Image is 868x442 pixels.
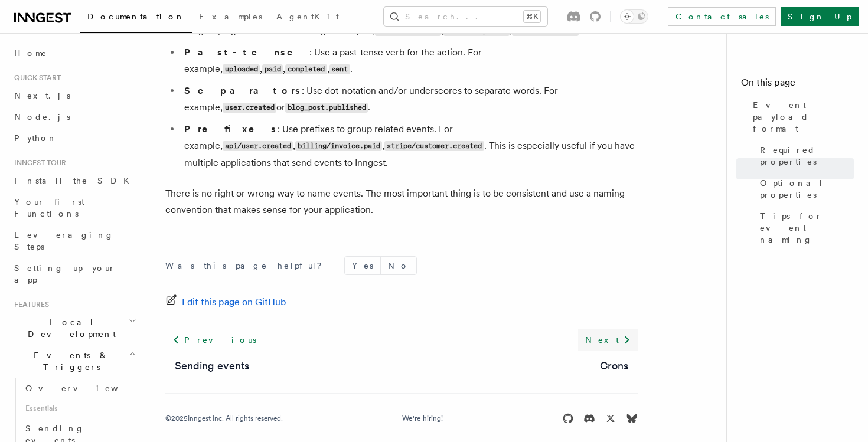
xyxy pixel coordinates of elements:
[381,257,416,274] button: No
[181,121,638,171] li: : Use prefixes to group related events. For example, , , . This is especially useful if you have ...
[21,399,139,418] span: Essentials
[175,358,249,374] a: Sending events
[165,185,638,218] p: There is no right or wrong way to name events. The most important thing is to be consistent and u...
[223,64,260,74] code: uploaded
[9,127,139,149] a: Python
[748,94,854,139] a: Event payload format
[384,7,547,26] button: Search...⌘K
[276,12,339,21] span: AgentKit
[262,64,283,74] code: paid
[9,85,139,106] a: Next.js
[760,144,854,168] span: Required properties
[199,12,262,21] span: Examples
[14,263,116,284] span: Setting up your app
[9,158,66,168] span: Inngest tour
[9,300,49,309] span: Features
[295,141,382,151] code: billing/invoice.paid
[9,312,139,345] button: Local Development
[182,294,286,310] span: Edit this page on GitHub
[165,294,286,310] a: Edit this page on GitHub
[755,139,854,172] a: Required properties
[181,44,638,78] li: : Use a past-tense verb for the action. For example, , , , .
[285,64,327,74] code: completed
[329,64,350,74] code: sent
[14,133,57,143] span: Python
[760,177,854,201] span: Optional properties
[402,414,443,423] a: We're hiring!
[285,103,368,113] code: blog_post.published
[184,123,278,135] strong: Prefixes
[25,384,147,393] span: Overview
[755,205,854,250] a: Tips for event naming
[760,210,854,245] span: Tips for event naming
[524,11,540,22] kbd: ⌘K
[269,4,346,32] a: AgentKit
[14,197,84,218] span: Your first Functions
[345,257,380,274] button: Yes
[741,76,854,94] h4: On this page
[9,106,139,127] a: Node.js
[668,7,776,26] a: Contact sales
[192,4,269,32] a: Examples
[223,103,276,113] code: user.created
[14,47,47,59] span: Home
[9,257,139,290] a: Setting up your app
[384,141,484,151] code: stripe/customer.created
[9,42,139,64] a: Home
[14,91,70,100] span: Next.js
[9,349,129,373] span: Events & Triggers
[14,112,70,122] span: Node.js
[578,329,638,351] a: Next
[184,47,309,58] strong: Past-tense
[9,316,129,340] span: Local Development
[9,345,139,378] button: Events & Triggers
[181,83,638,116] li: : Use dot-notation and/or underscores to separate words. For example, or .
[9,73,61,83] span: Quick start
[755,172,854,205] a: Optional properties
[165,414,283,423] div: © 2025 Inngest Inc. All rights reserved.
[9,191,139,224] a: Your first Functions
[781,7,859,26] a: Sign Up
[9,224,139,257] a: Leveraging Steps
[9,170,139,191] a: Install the SDK
[21,378,139,399] a: Overview
[14,230,114,251] span: Leveraging Steps
[87,12,185,21] span: Documentation
[223,141,293,151] code: api/user.created
[165,260,330,271] p: Was this page helpful?
[184,85,302,96] strong: Separators
[14,176,136,185] span: Install the SDK
[753,99,854,135] span: Event payload format
[80,4,192,33] a: Documentation
[600,358,628,374] a: Crons
[165,329,263,351] a: Previous
[620,9,648,24] button: Toggle dark mode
